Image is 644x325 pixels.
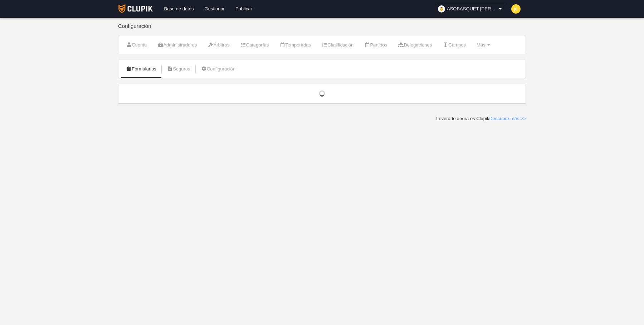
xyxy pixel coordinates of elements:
a: Descubre más >> [489,116,526,121]
a: Formularios [122,64,160,74]
a: Más [473,40,494,50]
div: Leverade ahora es Clupik [436,115,526,122]
a: Clasificación [318,40,357,50]
a: Configuración [197,64,239,74]
img: Clupik [118,4,153,13]
a: Delegaciones [394,40,436,50]
a: Temporadas [275,40,315,50]
a: Campos [439,40,470,50]
img: c2l6ZT0zMHgzMCZmcz05JnRleHQ9SkMmYmc9ZmRkODM1.png [511,4,521,14]
div: Cargando [126,90,518,97]
a: Cuenta [122,40,151,50]
a: Partidos [360,40,391,50]
a: Seguros [163,64,194,74]
span: ASOBASQUET [PERSON_NAME] [447,5,497,13]
a: Árbitros [204,40,233,50]
div: Configuración [118,23,526,36]
a: Categorías [236,40,273,50]
img: organizador.30x30.png [438,5,445,13]
a: Administradores [153,40,201,50]
span: Más [477,42,486,48]
a: ASOBASQUET [PERSON_NAME] [435,3,506,15]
